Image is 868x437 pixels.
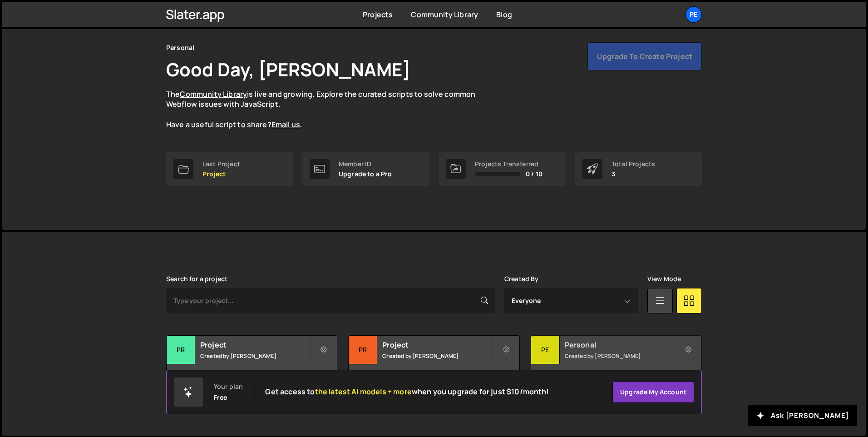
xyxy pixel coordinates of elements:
[265,387,549,396] h2: Get access to when you upgrade for just $10/month!
[214,383,243,390] div: Your plan
[166,89,493,130] p: The is live and growing. Explore the curated scripts to solve common Webflow issues with JavaScri...
[526,170,542,178] span: 0 / 10
[200,340,310,350] h2: Project
[531,336,560,364] div: Pe
[166,152,293,186] a: Last Project Project
[348,335,519,392] a: Pr Project Created by [PERSON_NAME] No pages have been added to this project
[475,160,542,168] div: Projects Transferred
[612,381,694,403] a: Upgrade my account
[166,288,495,313] input: Type your project...
[349,336,377,364] div: Pr
[531,335,702,392] a: Pe Personal Created by [PERSON_NAME] 3 pages, last updated by [PERSON_NAME] [DATE]
[339,160,392,168] div: Member ID
[382,352,492,360] small: Created by [PERSON_NAME]
[647,275,681,283] label: View Mode
[202,170,240,178] p: Project
[200,352,310,360] small: Created by [PERSON_NAME]
[363,10,393,20] a: Projects
[315,387,412,397] span: the latest AI models + more
[382,340,492,350] h2: Project
[565,352,674,360] small: Created by [PERSON_NAME]
[166,275,227,283] label: Search for a project
[531,364,701,392] div: 3 pages, last updated by [PERSON_NAME] [DATE]
[565,340,674,350] h2: Personal
[166,335,337,392] a: Pr Project Created by [PERSON_NAME] No pages have been added to this project
[271,119,300,129] a: Email us
[686,6,702,23] a: Pe
[496,10,512,20] a: Blog
[166,42,194,53] div: Personal
[214,394,227,401] div: Free
[748,405,857,426] button: Ask [PERSON_NAME]
[167,336,195,364] div: Pr
[349,364,519,392] div: No pages have been added to this project
[339,170,392,178] p: Upgrade to a Pro
[504,275,539,283] label: Created By
[166,57,410,82] h1: Good Day, [PERSON_NAME]
[612,170,655,178] p: 3
[612,160,655,168] div: Total Projects
[167,364,337,392] div: No pages have been added to this project
[202,160,240,168] div: Last Project
[180,89,247,99] a: Community Library
[411,10,478,20] a: Community Library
